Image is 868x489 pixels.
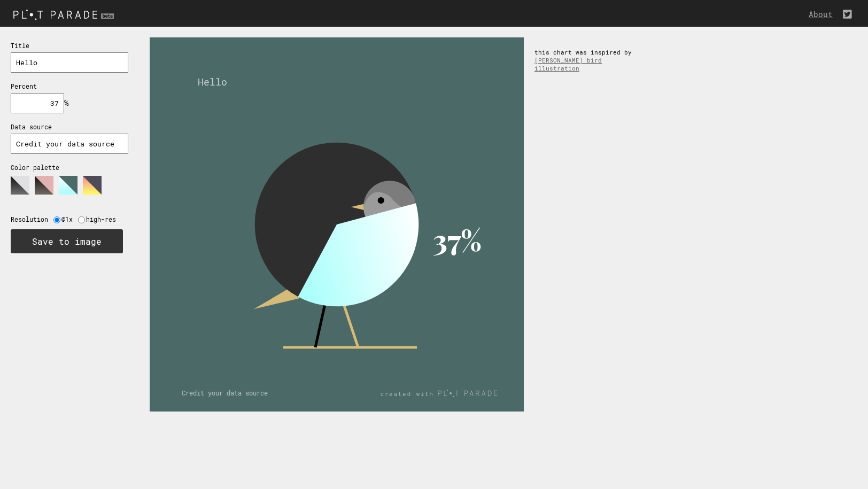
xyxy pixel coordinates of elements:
label: @1x [61,215,78,223]
label: high-res [86,215,121,223]
label: Resolution [11,215,53,223]
p: Title [11,42,128,50]
button: Save to image [11,229,123,253]
a: [PERSON_NAME] bird illustration [534,56,602,72]
p: Data source [11,123,128,131]
text: Hello [198,75,227,88]
text: Credit your data source [182,389,268,397]
p: Color palette [11,164,128,172]
text: 37% [433,220,482,259]
p: Percent [11,82,128,90]
div: this chart was inspired by [524,37,652,83]
a: About [809,9,838,19]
